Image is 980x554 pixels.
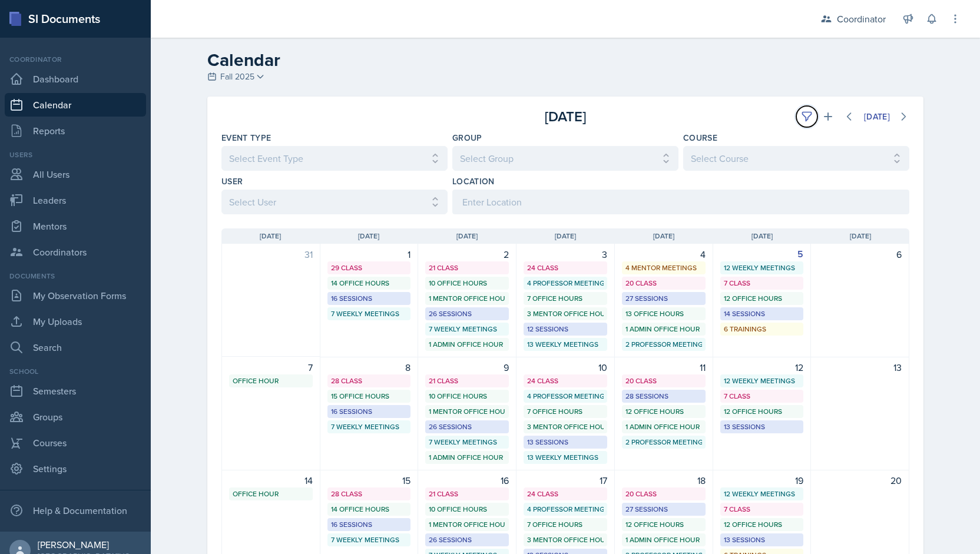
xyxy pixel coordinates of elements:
div: 15 Office Hours [331,391,408,402]
h2: Calendar [207,49,923,71]
div: 2 [425,247,509,261]
div: 27 Sessions [625,293,702,304]
div: 4 [622,247,706,261]
div: Users [5,150,146,160]
a: Settings [5,457,146,480]
div: 10 Office Hours [429,278,505,288]
div: 6 [818,247,902,261]
div: 4 Professor Meetings [527,391,604,402]
div: 7 Weekly Meetings [331,422,408,432]
div: 16 [425,473,509,487]
div: 16 Sessions [331,406,408,417]
div: 7 Weekly Meetings [331,535,408,545]
div: 8 [327,360,411,374]
a: Leaders [5,188,146,212]
div: 16 Sessions [331,519,408,530]
span: [DATE] [555,231,576,241]
div: 3 [524,247,607,261]
div: 12 Weekly Meetings [724,263,800,273]
div: 20 [818,473,902,487]
div: 3 Mentor Office Hours [527,308,604,319]
div: 12 Office Hours [724,519,800,530]
div: 14 [229,473,313,487]
div: 24 Class [527,489,604,499]
a: My Uploads [5,310,146,333]
div: 12 Weekly Meetings [724,376,800,386]
div: 7 Weekly Meetings [429,324,505,334]
div: 7 Class [724,504,800,515]
div: 1 Mentor Office Hour [429,406,505,417]
label: Event Type [221,132,272,144]
div: 24 Class [527,376,604,386]
div: 12 [720,360,804,374]
span: [DATE] [358,231,379,241]
div: 2 Professor Meetings [625,339,702,350]
div: 1 Mentor Office Hour [429,293,505,304]
div: [PERSON_NAME] [38,539,141,550]
div: 9 [425,360,509,374]
div: 7 Office Hours [527,406,604,417]
div: 13 Weekly Meetings [527,452,604,463]
div: Coordinator [5,54,146,65]
div: 18 [622,473,706,487]
div: 26 Sessions [429,422,505,432]
div: 5 [720,247,804,261]
div: 10 [524,360,607,374]
a: Semesters [5,379,146,403]
div: Office Hour [233,489,309,499]
div: 10 Office Hours [429,391,505,402]
div: Documents [5,271,146,281]
input: Enter Location [452,190,909,214]
div: 10 Office Hours [429,504,505,515]
div: 7 Weekly Meetings [429,437,505,447]
div: 7 Class [724,278,800,288]
span: Fall 2025 [220,71,254,83]
div: 7 Weekly Meetings [331,308,408,319]
button: [DATE] [856,107,898,127]
div: 13 Sessions [724,422,800,432]
div: [DATE] [864,112,890,121]
div: 12 Weekly Meetings [724,489,800,499]
a: Dashboard [5,67,146,91]
div: 21 Class [429,376,505,386]
div: 14 Sessions [724,308,800,319]
div: 4 Professor Meetings [527,504,604,515]
div: 1 Admin Office Hour [429,339,505,350]
div: 20 Class [625,278,702,288]
div: 26 Sessions [429,308,505,319]
div: 1 Admin Office Hour [625,422,702,432]
div: 6 Trainings [724,324,800,334]
div: 14 Office Hours [331,504,408,515]
div: 31 [229,247,313,261]
div: 28 Class [331,489,408,499]
span: [DATE] [850,231,871,241]
div: 15 [327,473,411,487]
div: 2 Professor Meetings [625,437,702,447]
div: 27 Sessions [625,504,702,515]
a: Groups [5,405,146,429]
div: Help & Documentation [5,499,146,522]
a: Courses [5,431,146,455]
a: Mentors [5,214,146,238]
div: 13 Sessions [724,535,800,545]
div: 28 Sessions [625,391,702,402]
div: 19 [720,473,804,487]
div: 13 [818,360,902,374]
div: 4 Mentor Meetings [625,263,702,273]
div: 13 Weekly Meetings [527,339,604,350]
div: 1 Mentor Office Hour [429,519,505,530]
div: 26 Sessions [429,535,505,545]
div: 21 Class [429,263,505,273]
div: 17 [524,473,607,487]
div: 12 Office Hours [724,293,800,304]
label: Group [452,132,482,144]
div: 1 Admin Office Hour [625,535,702,545]
div: 7 Office Hours [527,519,604,530]
div: 24 Class [527,263,604,273]
div: 1 Admin Office Hour [625,324,702,334]
div: [DATE] [451,106,680,127]
a: Search [5,336,146,359]
a: My Observation Forms [5,284,146,307]
div: 7 Class [724,391,800,402]
div: 14 Office Hours [331,278,408,288]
